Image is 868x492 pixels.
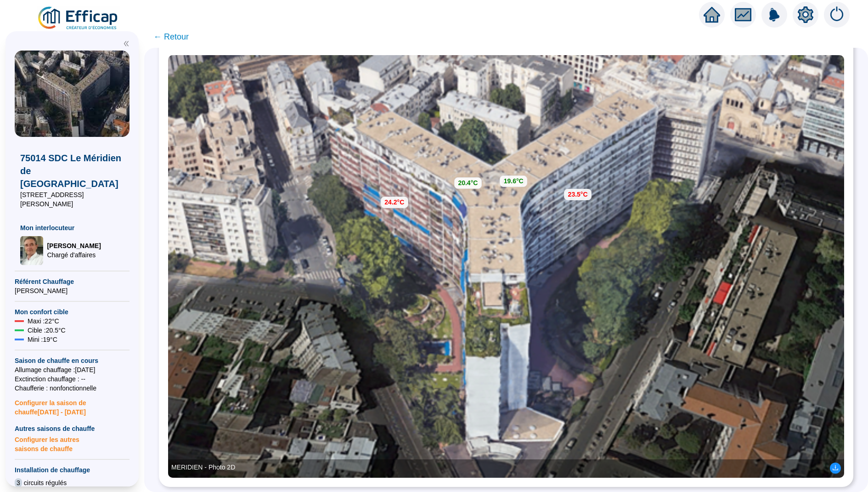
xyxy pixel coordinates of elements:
[15,307,130,317] span: Mon confort cible
[15,374,130,384] span: Exctinction chauffage : --
[832,464,839,471] span: download
[20,223,124,232] span: Mon interlocuteur
[47,250,101,260] span: Chargé d'affaires
[824,2,850,28] img: alerts
[171,463,235,475] span: MERIDIEN - Photo 2D
[24,478,67,487] span: circuits régulés
[15,356,130,365] span: Saison de chauffe en cours
[704,6,720,23] span: home
[504,177,524,185] strong: 19.6°C
[15,465,130,475] span: Installation de chauffage
[37,6,120,31] img: efficap energie logo
[15,424,130,433] span: Autres saisons de chauffe
[47,241,101,250] span: [PERSON_NAME]
[761,2,787,28] img: alerts
[15,433,130,453] span: Configurer les autres saisons de chauffe
[15,384,130,393] span: Chaufferie : non fonctionnelle
[797,6,814,23] span: setting
[15,393,130,417] span: Configurer la saison de chauffe [DATE] - [DATE]
[20,236,43,266] img: Chargé d'affaires
[28,326,66,335] span: Cible : 20.5 °C
[735,6,751,23] span: fund
[384,198,404,206] strong: 24.2°C
[20,190,124,209] span: [STREET_ADDRESS][PERSON_NAME]
[15,277,130,286] span: Référent Chauffage
[153,30,189,43] span: ← Retour
[168,55,844,478] img: rc-upload-1696621557422-27
[20,152,124,190] span: 75014 SDC Le Méridien de [GEOGRAPHIC_DATA]
[28,335,57,344] span: Mini : 19 °C
[568,191,588,198] strong: 23.5°C
[15,478,22,487] span: 3
[28,317,59,326] span: Maxi : 22 °C
[15,365,130,374] span: Allumage chauffage : [DATE]
[15,286,130,295] span: [PERSON_NAME]
[458,179,478,187] strong: 20.4°C
[123,40,130,47] span: double-left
